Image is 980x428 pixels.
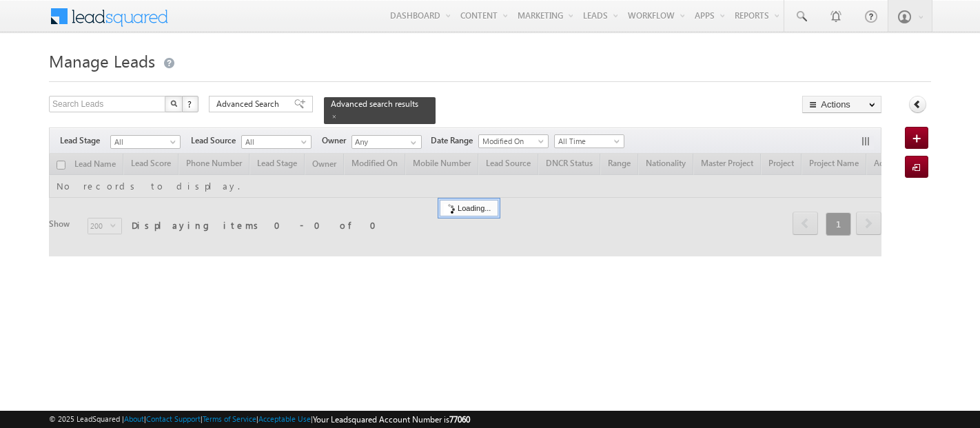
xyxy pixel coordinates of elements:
[187,98,194,110] span: ?
[146,414,201,423] a: Contact Support
[331,99,418,109] span: Advanced search results
[351,135,422,149] input: Type to Search
[170,100,177,107] img: Search
[203,414,256,423] a: Terms of Service
[258,414,311,423] a: Acceptable Use
[478,134,549,148] a: Modified On
[555,135,620,147] span: All Time
[241,135,312,149] a: All
[313,414,470,425] span: Your Leadsquared Account Number is
[554,134,624,148] a: All Time
[110,135,181,149] a: All
[182,96,198,112] button: ?
[403,136,420,150] a: Show All Items
[111,136,176,148] span: All
[431,134,478,147] span: Date Range
[242,136,307,148] span: All
[449,414,470,425] span: 77060
[440,200,498,216] div: Loading...
[322,134,351,147] span: Owner
[191,134,241,147] span: Lead Source
[60,134,110,147] span: Lead Stage
[802,96,881,113] button: Actions
[49,413,470,426] span: © 2025 LeadSquared | | | | |
[49,50,155,72] span: Manage Leads
[479,135,544,147] span: Modified On
[124,414,144,423] a: About
[216,98,283,110] span: Advanced Search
